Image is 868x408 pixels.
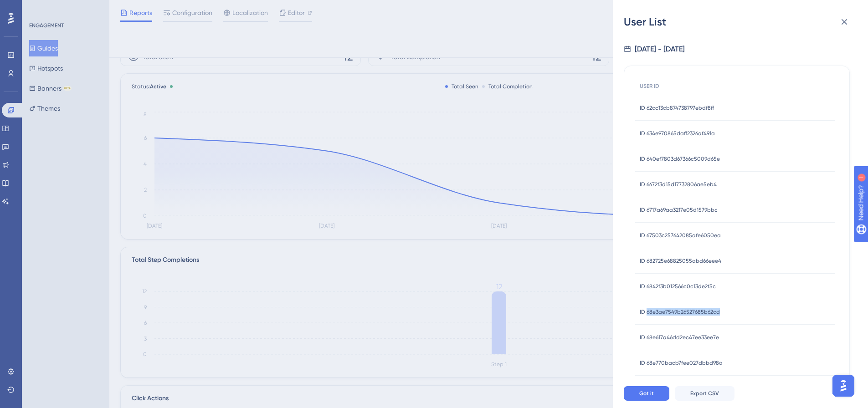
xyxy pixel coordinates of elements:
button: Got it [624,386,669,401]
span: ID 68e617a46dd2ec47ee33ee7e [640,334,719,341]
span: ID 67503c257642085afe6050ea [640,232,721,239]
span: ID 68e770bacb7fee027dbbd98a [640,359,723,367]
iframe: UserGuiding AI Assistant Launcher [830,372,857,399]
span: Got it [639,390,654,397]
span: ID 68e3ae7549b26527685b62cd [640,308,720,316]
span: USER ID [640,82,659,90]
span: ID 6672f3d15d17732806ae5eb4 [640,181,717,188]
div: User List [624,15,857,29]
div: 1 [63,5,66,12]
span: ID 6717a69aa3217e05d1579bbc [640,206,718,214]
span: Export CSV [690,390,719,397]
span: ID 640ef7803d67366c5009d65e [640,155,720,163]
span: ID 62cc13cb874738797ebdf8ff [640,104,714,112]
span: Need Help? [21,2,57,13]
div: [DATE] - [DATE] [635,44,685,55]
span: ID 6842f3b012566c0c13de2f5c [640,283,716,290]
span: ID 682725e68825055abd66eee4 [640,257,721,265]
button: Export CSV [675,386,734,401]
span: ID 634e970865daff2326af491a [640,130,715,137]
